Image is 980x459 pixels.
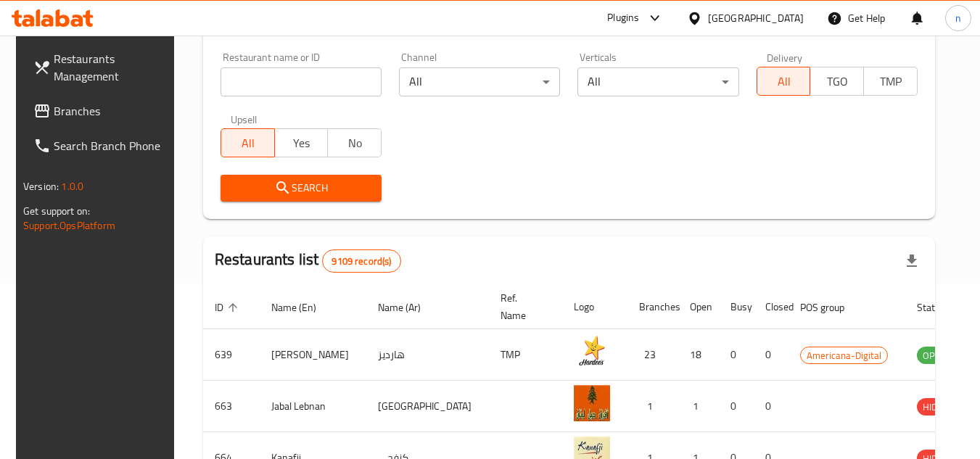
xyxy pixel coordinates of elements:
td: 0 [754,329,788,381]
th: Branches [627,285,678,329]
div: Total records count [322,249,400,273]
label: Upsell [231,114,258,124]
button: Search [221,175,382,202]
td: Jabal Lebnan [260,381,366,432]
td: 23 [627,329,678,381]
span: Search Branch Phone [54,137,168,154]
span: Americana-Digital [801,347,887,364]
div: All [577,67,738,96]
td: 0 [719,329,754,381]
button: All [757,67,811,96]
div: Plugins [607,9,639,27]
button: Yes [274,128,329,157]
h2: Restaurants list [215,249,401,273]
th: Closed [754,285,788,329]
td: 0 [754,381,788,432]
span: OPEN [917,347,952,364]
span: Search [232,179,370,197]
td: [PERSON_NAME] [260,329,366,381]
span: POS group [800,299,863,316]
button: TMP [863,67,918,96]
th: Logo [562,285,627,329]
span: Name (Ar) [378,299,440,316]
a: Restaurants Management [22,41,180,94]
span: Restaurants Management [54,50,168,85]
th: Open [678,285,719,329]
span: ID [215,299,242,316]
a: Branches [22,94,180,128]
span: All [763,71,805,92]
span: Ref. Name [501,289,545,324]
td: 663 [203,381,260,432]
h2: Restaurant search [221,17,918,39]
span: 9109 record(s) [323,255,400,268]
td: TMP [489,329,562,381]
td: 18 [678,329,719,381]
span: Get support on: [23,202,90,220]
label: Delivery [767,52,803,62]
th: Busy [719,285,754,329]
span: Version: [23,177,59,196]
td: 1 [678,381,719,432]
td: [GEOGRAPHIC_DATA] [366,381,489,432]
span: Name (En) [271,299,335,316]
span: All [227,133,269,154]
span: HIDDEN [917,399,960,415]
div: Export file [894,244,929,278]
a: Support.OpsPlatform [23,216,115,235]
span: 1.0.0 [61,177,83,196]
span: TGO [816,71,858,92]
td: هارديز [366,329,489,381]
div: OPEN [917,347,952,364]
img: Jabal Lebnan [574,385,610,421]
a: Search Branch Phone [22,128,180,163]
span: Status [917,299,964,316]
span: n [955,10,961,26]
td: 0 [719,381,754,432]
span: Yes [281,133,323,154]
div: [GEOGRAPHIC_DATA] [708,10,804,26]
div: All [399,67,560,96]
img: Hardee's [574,334,610,370]
span: Branches [54,102,168,120]
button: TGO [810,67,864,96]
input: Search for restaurant name or ID.. [221,67,382,96]
td: 639 [203,329,260,381]
span: TMP [870,71,912,92]
td: 1 [627,381,678,432]
span: No [334,133,376,154]
button: All [221,128,275,157]
button: No [327,128,382,157]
